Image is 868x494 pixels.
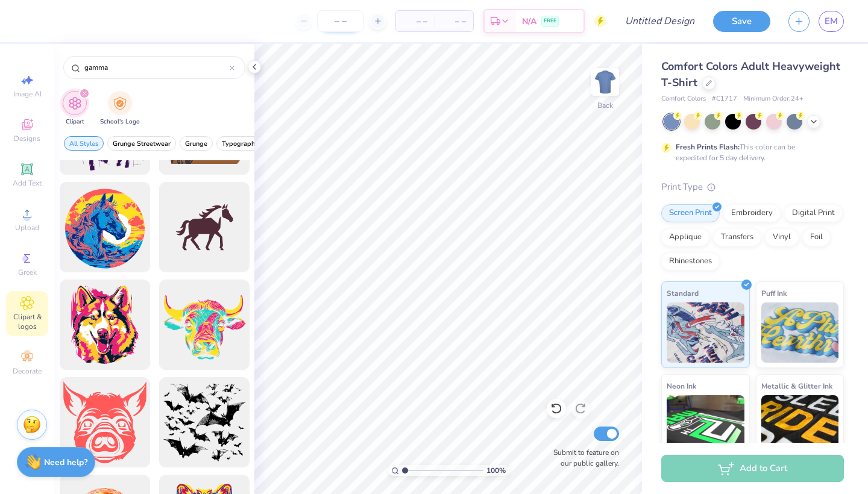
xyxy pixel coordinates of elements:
[661,94,706,104] span: Comfort Colors
[661,59,840,90] span: Comfort Colors Adult Heavyweight T-Shirt
[63,91,87,127] button: filter button
[185,139,207,148] span: Grunge
[100,91,140,127] div: filter for School's Logo
[64,136,104,151] button: filter button
[615,9,704,33] input: Untitled Design
[593,70,617,94] img: Back
[667,395,744,455] img: Neon Ink
[713,228,761,246] div: Transfers
[667,302,744,363] img: Standard
[661,180,844,194] div: Print Type
[100,117,140,127] span: School's Logo
[597,100,613,111] div: Back
[547,447,619,469] label: Submit to feature on our public gallery.
[761,302,839,363] img: Puff Ink
[661,204,720,222] div: Screen Print
[676,142,824,163] div: This color can be expedited for 5 day delivery.
[13,366,42,376] span: Decorate
[522,15,536,28] span: N/A
[819,11,844,32] a: EM
[216,136,264,151] button: filter button
[44,457,87,468] strong: Need help?
[761,287,787,299] span: Puff Ink
[825,14,838,28] span: EM
[63,91,87,127] div: filter for Clipart
[68,96,82,110] img: Clipart Image
[661,252,720,270] div: Rhinestones
[6,312,48,331] span: Clipart & logos
[802,228,831,246] div: Foil
[13,178,42,188] span: Add Text
[83,61,230,73] input: Try "Stars"
[14,134,40,143] span: Designs
[69,139,98,148] span: All Styles
[66,117,84,127] span: Clipart
[13,89,42,99] span: Image AI
[486,465,506,476] span: 100 %
[544,17,556,25] span: FREE
[442,15,466,28] span: – –
[713,11,770,32] button: Save
[712,94,737,104] span: # C1717
[100,91,140,127] button: filter button
[180,136,213,151] button: filter button
[784,204,843,222] div: Digital Print
[761,380,832,392] span: Metallic & Glitter Ink
[317,10,364,32] input: – –
[661,228,709,246] div: Applique
[15,223,39,233] span: Upload
[222,139,259,148] span: Typography
[761,395,839,455] img: Metallic & Glitter Ink
[743,94,804,104] span: Minimum Order: 24 +
[107,136,176,151] button: filter button
[113,139,171,148] span: Grunge Streetwear
[765,228,799,246] div: Vinyl
[723,204,781,222] div: Embroidery
[18,267,37,277] span: Greek
[667,287,699,299] span: Standard
[113,96,127,110] img: School's Logo Image
[676,142,740,152] strong: Fresh Prints Flash:
[403,15,427,28] span: – –
[667,380,696,392] span: Neon Ink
